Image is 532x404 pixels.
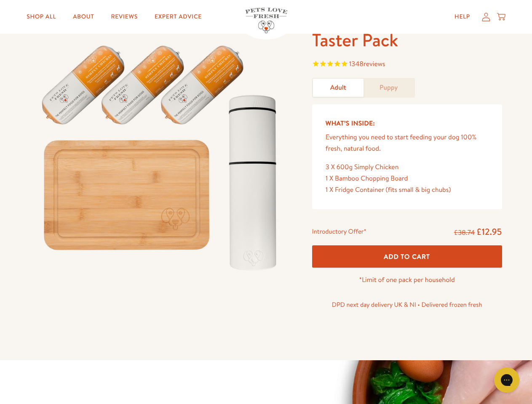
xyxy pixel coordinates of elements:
[326,162,489,173] div: 3 X 600g Simply Chicken
[326,118,489,129] h5: What’s Inside:
[448,8,477,25] a: Help
[245,8,287,33] img: Pets Love Fresh
[490,364,524,396] iframe: Gorgias live chat messenger
[364,59,385,69] span: reviews
[326,132,489,154] p: Everything you need to start feeding your dog 100% fresh, natural food.
[326,174,408,183] span: 1 X Bamboo Chopping Board
[312,299,502,310] p: DPD next day delivery UK & NI • Delivered frozen fresh
[30,29,292,279] img: Taster Pack - Adult
[66,8,101,25] a: About
[312,274,502,286] p: *Limit of one pack per household
[384,252,430,261] span: Add To Cart
[20,8,63,25] a: Shop All
[312,226,366,239] div: Introductory Offer*
[454,228,475,237] s: £38.74
[148,8,209,25] a: Expert Advice
[349,59,385,69] span: 1348 reviews
[312,58,502,71] span: Rated 4.8 out of 5 stars 1348 reviews
[476,226,502,238] span: £12.95
[312,245,502,268] button: Add To Cart
[313,79,364,97] a: Adult
[364,79,414,97] a: Puppy
[104,8,144,25] a: Reviews
[312,29,502,52] h1: Taster Pack
[326,184,489,196] div: 1 X Fridge Container (fits small & big chubs)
